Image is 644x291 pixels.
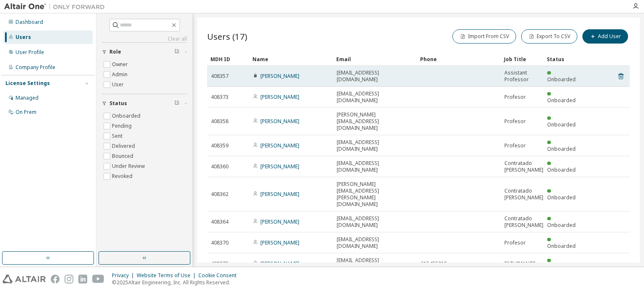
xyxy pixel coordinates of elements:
img: altair_logo.svg [3,275,46,283]
span: 408357 [211,73,229,80]
span: Profesor [504,118,526,125]
span: 408358 [211,118,229,125]
p: © 2025 Altair Engineering, Inc. All Rights Reserved. [112,279,241,286]
div: Company Profile [16,64,55,71]
span: Contratado [PERSON_NAME] [504,160,543,173]
label: Pending [112,121,133,131]
span: Onboarded [547,221,576,229]
span: Onboarded [547,76,576,83]
span: Contratado [PERSON_NAME] [504,188,543,201]
div: Dashboard [16,19,43,26]
a: [PERSON_NAME] [260,163,299,170]
div: Name [252,52,330,66]
span: Clear filter [174,100,179,107]
div: MDH ID [210,52,246,66]
span: Status [109,100,127,107]
div: License Settings [5,80,50,87]
span: [EMAIL_ADDRESS][DOMAIN_NAME] [337,139,413,152]
span: Clear filter [174,49,179,55]
button: Export To CSV [521,29,577,44]
span: Profesor [504,142,526,149]
div: Privacy [112,272,137,279]
a: [PERSON_NAME] [260,118,299,125]
label: Sent [112,131,124,141]
a: [PERSON_NAME] [260,239,299,246]
span: Onboarded [547,242,576,250]
span: 408364 [211,219,229,225]
span: Onboarded [547,97,576,104]
div: Job Title [504,52,540,66]
span: Onboarded [547,194,576,201]
button: Import From CSV [452,29,516,44]
div: Status [547,52,582,66]
button: Role [102,43,187,61]
span: Role [109,49,121,55]
div: Email [336,52,413,66]
span: Profesor [504,239,526,246]
div: On Prem [16,109,36,116]
span: 408373 [211,94,229,100]
a: Clear all [102,36,187,42]
label: Under Review [112,161,146,171]
span: 408362 [211,191,229,198]
a: [PERSON_NAME] [260,191,299,198]
a: [PERSON_NAME] [260,142,299,149]
a: [PERSON_NAME] [260,72,299,80]
div: Phone [420,52,497,66]
label: Bounced [112,151,135,161]
span: 408360 [211,163,229,170]
button: Status [102,94,187,113]
span: Contratado [PERSON_NAME] [504,215,543,229]
img: linkedin.svg [78,275,87,283]
label: Delivered [112,141,137,151]
span: [EMAIL_ADDRESS][DOMAIN_NAME] [337,70,413,83]
img: Altair One [4,3,109,11]
span: [EMAIL_ADDRESS][DOMAIN_NAME] [337,236,413,250]
span: [EMAIL_ADDRESS][DOMAIN_NAME] [337,215,413,229]
img: youtube.svg [92,275,104,283]
span: 408359 [211,142,229,149]
span: [EMAIL_ADDRESS][DOMAIN_NAME] [337,257,413,270]
span: Users (17) [207,31,247,42]
img: instagram.svg [65,275,73,283]
span: [EMAIL_ADDRESS][DOMAIN_NAME] [337,160,413,173]
div: User Profile [16,49,44,56]
span: [PERSON_NAME][EMAIL_ADDRESS][PERSON_NAME][DOMAIN_NAME] [337,181,413,208]
a: [PERSON_NAME] [260,218,299,225]
img: facebook.svg [51,275,60,283]
label: Owner [112,59,130,70]
span: [EMAIL_ADDRESS][DOMAIN_NAME] [337,90,413,104]
label: Admin [112,70,129,80]
span: Onboarded [547,145,576,152]
span: 408372 [211,260,229,267]
label: Onboarded [112,111,142,121]
span: 408370 [211,239,229,246]
button: Add User [582,29,628,44]
span: [PERSON_NAME][EMAIL_ADDRESS][DOMAIN_NAME] [337,111,413,131]
span: Assistant Professor [504,70,540,83]
div: Cookie Consent [198,272,241,279]
span: Profesor [504,94,526,100]
label: Revoked [112,171,134,181]
a: [PERSON_NAME] [260,260,299,267]
label: User [112,80,125,90]
div: Users [16,34,31,41]
div: Managed [16,95,39,101]
span: Onboarded [547,121,576,128]
div: Website Terms of Use [137,272,198,279]
span: 615455913 [421,260,447,267]
span: Onboarded [547,166,576,173]
a: [PERSON_NAME] [260,93,299,100]
span: ESTUDIANTE [504,260,535,267]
